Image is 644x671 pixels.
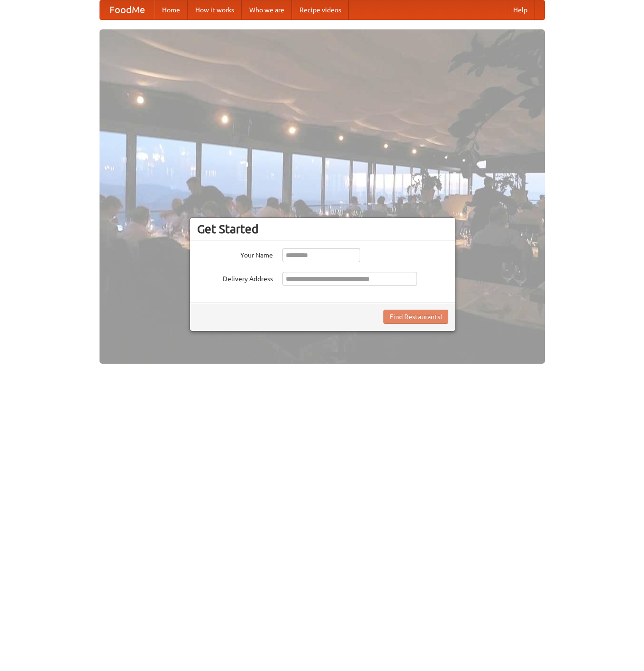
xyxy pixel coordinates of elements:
[188,0,242,19] a: How it works
[506,0,535,19] a: Help
[242,0,292,19] a: Who we are
[197,248,273,260] label: Your Name
[154,0,188,19] a: Home
[292,0,349,19] a: Recipe videos
[383,310,448,324] button: Find Restaurants!
[197,272,273,284] label: Delivery Address
[197,222,448,236] h3: Get Started
[100,0,154,19] a: FoodMe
